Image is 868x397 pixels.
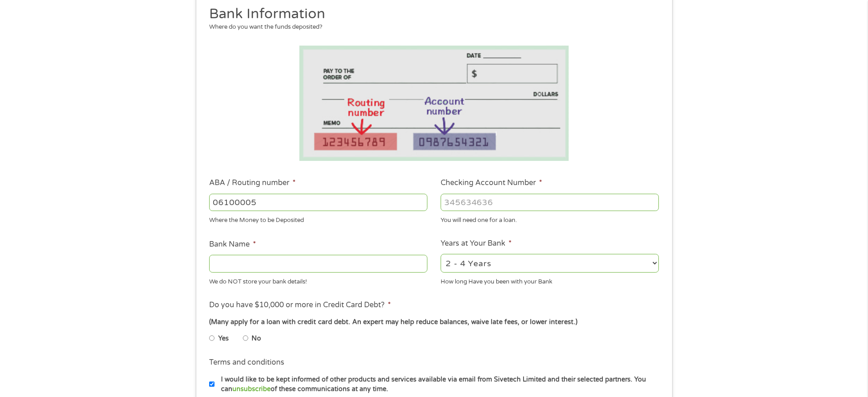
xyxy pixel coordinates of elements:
[299,46,569,161] img: Routing number location
[441,274,659,286] div: How long Have you been with your Bank
[209,317,658,327] div: (Many apply for a loan with credit card debt. An expert may help reduce balances, waive late fees...
[209,213,427,225] div: Where the Money to be Deposited
[232,385,271,393] a: unsubscribe
[209,274,427,286] div: We do NOT store your bank details!
[215,375,662,394] label: I would like to be kept informed of other products and services available via email from Sivetech...
[209,23,652,32] div: Where do you want the funds deposited?
[209,300,391,310] label: Do you have $10,000 or more in Credit Card Debt?
[218,334,229,344] label: Yes
[441,213,659,225] div: You will need one for a loan.
[209,194,427,211] input: 263177916
[441,178,542,188] label: Checking Account Number
[209,358,284,367] label: Terms and conditions
[209,240,256,249] label: Bank Name
[441,194,659,211] input: 345634636
[252,334,261,344] label: No
[441,239,512,248] label: Years at Your Bank
[209,5,652,23] h2: Bank Information
[209,178,296,188] label: ABA / Routing number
